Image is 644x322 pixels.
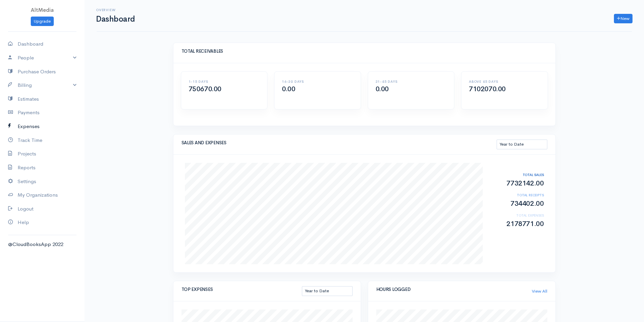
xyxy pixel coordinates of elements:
h1: Dashboard [96,15,135,23]
a: New [614,14,633,24]
h5: HOURS LOGGED [376,287,532,292]
a: View All [532,288,547,295]
h2: 2178771.00 [490,220,544,228]
h2: 734402.00 [490,200,544,207]
a: Upgrade [31,17,54,26]
h6: Overview [96,8,135,12]
h6: 1-15 DAYS [189,80,260,83]
h6: ABOVE 45 DAYS [469,80,540,83]
h6: 31-45 DAYS [376,80,447,83]
h5: SALES AND EXPENSES [182,141,497,145]
h5: TOP EXPENSES [182,287,302,292]
div: @CloudBooksApp 2022 [8,241,76,248]
span: 0.00 [282,85,295,93]
span: 750670.00 [189,85,221,93]
span: 0.00 [376,85,389,93]
h2: 7732142.00 [490,180,544,187]
h6: TOTAL RECEIPTS [490,193,544,197]
h6: TOTAL SALES [490,173,544,177]
h5: TOTAL RECEIVABLES [182,49,547,54]
h6: TOTAL EXPENSES [490,214,544,217]
h6: 16-30 DAYS [282,80,353,83]
span: 7102070.00 [469,85,506,93]
span: AltMedia [31,7,54,13]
